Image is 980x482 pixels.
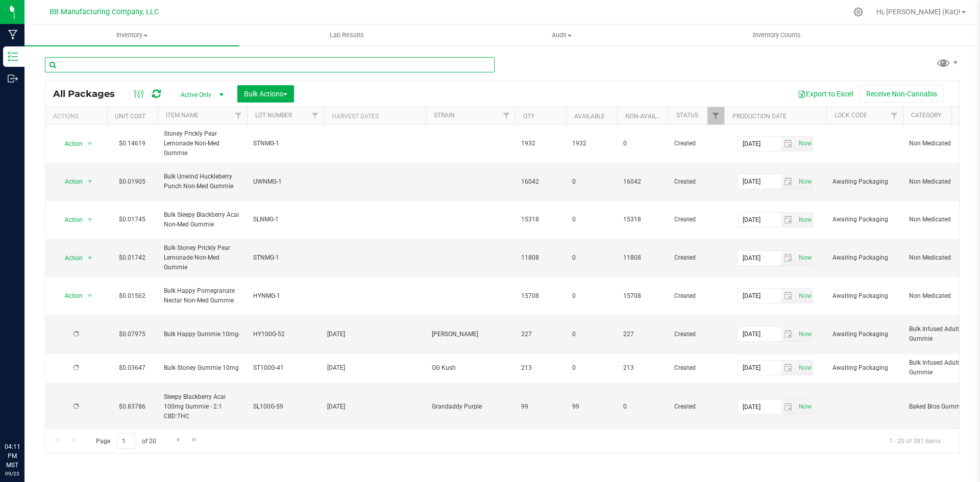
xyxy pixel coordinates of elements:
[796,400,813,414] span: select
[623,139,662,148] span: 0
[253,253,317,263] span: STNMG-1
[796,289,814,303] span: Set Current date
[53,88,125,99] span: All Packages
[674,329,718,339] span: Created
[674,253,718,263] span: Created
[796,250,814,265] span: Set Current date
[164,392,241,422] span: Sleepy Blackberry Acai 100mg Gummie - 2:1 CBD:THC
[781,361,796,375] span: select
[8,52,18,62] inline-svg: Inventory
[432,329,509,339] span: [PERSON_NAME]
[781,137,796,151] span: select
[832,329,897,339] span: Awaiting Packaging
[327,402,423,412] div: Value 1: 2024-09-25
[572,253,611,263] span: 0
[56,174,83,189] span: Action
[623,291,662,301] span: 15708
[623,363,662,373] span: 213
[115,113,145,120] a: Unit Cost
[107,277,158,315] td: $0.01562
[171,433,186,447] a: Go to the next page
[8,73,18,84] inline-svg: Outbound
[796,213,814,227] span: Set Current date
[521,402,560,412] span: 99
[572,215,611,224] span: 0
[521,215,560,224] span: 15318
[832,363,897,373] span: Awaiting Packaging
[307,107,324,124] a: Filter
[164,129,241,159] span: Stoney Prickly Pear Lemonade Non-Med Gummie
[796,251,813,265] span: select
[674,139,718,148] span: Created
[572,177,611,187] span: 0
[674,402,718,412] span: Created
[56,213,83,227] span: Action
[796,174,814,189] span: Set Current date
[164,286,241,306] span: Bulk Happy Pomegranate Nectar Non-Med Gummie
[521,363,560,373] span: 213
[674,215,718,224] span: Created
[832,291,897,301] span: Awaiting Packaging
[255,112,292,119] a: Lot Number
[574,113,605,120] a: Available
[432,402,509,412] span: Grandaddy Purple
[791,85,860,103] button: Export to Excel
[253,139,317,148] span: STNMG-1
[521,177,560,187] span: 16042
[84,213,96,227] span: select
[623,253,662,263] span: 11808
[107,201,158,239] td: $0.01745
[253,177,317,187] span: UWNMG-1
[523,113,534,120] a: Qty
[237,85,294,103] button: Bulk Actions
[796,136,814,151] span: Set Current date
[455,31,669,40] span: Audit
[56,289,83,303] span: Action
[5,470,20,477] p: 09/23
[521,291,560,301] span: 15708
[187,433,202,447] a: Go to the last page
[876,8,961,16] span: Hi, [PERSON_NAME] (Kat)!
[674,291,718,301] span: Created
[164,329,241,339] span: Bulk Happy Gummie 10mg-
[164,363,241,373] span: Bulk Stoney Gummie 10mg
[781,400,796,414] span: select
[84,137,96,151] span: select
[796,399,814,414] span: Set Current date
[316,31,378,40] span: Lab Results
[253,329,317,339] span: HY100G-52
[886,107,903,124] a: Filter
[84,174,96,189] span: select
[674,363,718,373] span: Created
[796,289,813,303] span: select
[107,163,158,201] td: $0.01905
[623,177,662,187] span: 16042
[732,113,787,120] a: Production Date
[53,113,103,120] div: Actions
[572,363,611,373] span: 0
[781,289,796,303] span: select
[860,85,944,103] button: Receive Non-Cannabis
[623,215,662,224] span: 15318
[911,112,941,119] a: Category
[45,57,495,72] input: Search Package ID, Item Name, SKU, Lot or Part Number...
[327,363,423,373] div: Value 1: 2024-11-19
[107,354,158,383] td: $0.03647
[107,315,158,354] td: $0.07975
[572,291,611,301] span: 0
[781,213,796,227] span: select
[107,239,158,277] td: $0.01742
[434,112,455,119] a: Strain
[84,251,96,265] span: select
[56,137,83,151] span: Action
[623,402,662,412] span: 0
[107,125,158,163] td: $0.14619
[796,327,813,341] span: select
[572,329,611,339] span: 0
[454,24,669,46] a: Audit
[676,112,698,119] a: Status
[327,329,423,339] div: Value 1: 2024-11-19
[796,327,814,342] span: Set Current date
[796,213,813,227] span: select
[164,210,241,230] span: Bulk Sleepy Blackberry Acai Non-Med Gummie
